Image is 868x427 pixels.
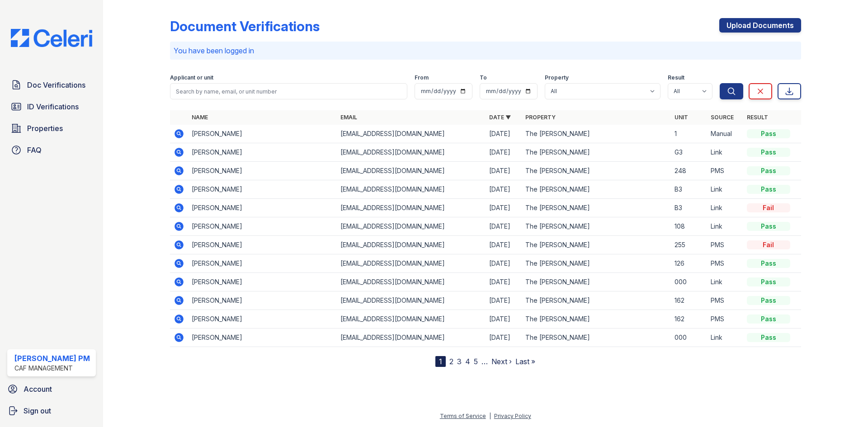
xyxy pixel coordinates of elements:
[707,291,743,310] td: PMS
[188,125,337,143] td: [PERSON_NAME]
[747,314,790,324] div: Pass
[449,357,453,366] a: 2
[170,83,407,99] input: Search by name, email, or unit number
[457,357,462,366] a: 3
[24,405,51,416] span: Sign out
[337,273,486,291] td: [EMAIL_ADDRESS][DOMAIN_NAME]
[671,217,707,236] td: 108
[474,357,478,366] a: 5
[27,101,79,112] span: ID Verifications
[337,217,486,236] td: [EMAIL_ADDRESS][DOMAIN_NAME]
[671,162,707,180] td: 248
[486,125,522,143] td: [DATE]
[7,98,96,116] a: ID Verifications
[481,356,488,367] span: …
[486,254,522,273] td: [DATE]
[522,254,670,273] td: The [PERSON_NAME]
[671,328,707,347] td: 000
[707,328,743,347] td: Link
[465,357,470,366] a: 4
[747,148,790,157] div: Pass
[671,310,707,328] td: 162
[522,328,670,347] td: The [PERSON_NAME]
[337,254,486,273] td: [EMAIL_ADDRESS][DOMAIN_NAME]
[4,402,99,420] button: Sign out
[415,74,429,81] label: From
[491,357,512,366] a: Next ›
[707,273,743,291] td: Link
[480,74,487,81] label: To
[707,143,743,162] td: Link
[747,296,790,305] div: Pass
[486,328,522,347] td: [DATE]
[188,236,337,254] td: [PERSON_NAME]
[337,310,486,328] td: [EMAIL_ADDRESS][DOMAIN_NAME]
[522,125,670,143] td: The [PERSON_NAME]
[188,162,337,180] td: [PERSON_NAME]
[7,119,96,137] a: Properties
[486,217,522,236] td: [DATE]
[489,413,491,419] div: |
[337,236,486,254] td: [EMAIL_ADDRESS][DOMAIN_NAME]
[711,114,734,121] a: Source
[4,29,99,47] img: CE_Logo_Blue-a8612792a0a2168367f1c8372b55b34899dd931a85d93a1a3d3e32e68fde9ad4.png
[747,222,790,231] div: Pass
[188,199,337,217] td: [PERSON_NAME]
[671,236,707,254] td: 255
[486,236,522,254] td: [DATE]
[707,217,743,236] td: Link
[440,413,486,419] a: Terms of Service
[522,180,670,199] td: The [PERSON_NAME]
[486,162,522,180] td: [DATE]
[337,143,486,162] td: [EMAIL_ADDRESS][DOMAIN_NAME]
[27,145,42,155] span: FAQ
[337,180,486,199] td: [EMAIL_ADDRESS][DOMAIN_NAME]
[747,240,790,249] div: Fail
[707,254,743,273] td: PMS
[188,217,337,236] td: [PERSON_NAME]
[27,123,63,134] span: Properties
[522,310,670,328] td: The [PERSON_NAME]
[337,291,486,310] td: [EMAIL_ADDRESS][DOMAIN_NAME]
[174,45,797,56] p: You have been logged in
[14,364,90,373] div: CAF Management
[14,353,90,364] div: [PERSON_NAME] PM
[340,114,357,121] a: Email
[707,162,743,180] td: PMS
[337,328,486,347] td: [EMAIL_ADDRESS][DOMAIN_NAME]
[192,114,208,121] a: Name
[671,125,707,143] td: 1
[7,141,96,159] a: FAQ
[545,74,569,81] label: Property
[522,199,670,217] td: The [PERSON_NAME]
[707,180,743,199] td: Link
[747,166,790,175] div: Pass
[188,180,337,199] td: [PERSON_NAME]
[337,125,486,143] td: [EMAIL_ADDRESS][DOMAIN_NAME]
[486,310,522,328] td: [DATE]
[515,357,535,366] a: Last »
[522,217,670,236] td: The [PERSON_NAME]
[522,236,670,254] td: The [PERSON_NAME]
[337,162,486,180] td: [EMAIL_ADDRESS][DOMAIN_NAME]
[188,273,337,291] td: [PERSON_NAME]
[522,273,670,291] td: The [PERSON_NAME]
[486,199,522,217] td: [DATE]
[747,277,790,286] div: Pass
[747,333,790,342] div: Pass
[707,310,743,328] td: PMS
[719,18,801,33] a: Upload Documents
[707,236,743,254] td: PMS
[747,185,790,194] div: Pass
[486,180,522,199] td: [DATE]
[671,199,707,217] td: B3
[494,413,531,419] a: Privacy Policy
[337,199,486,217] td: [EMAIL_ADDRESS][DOMAIN_NAME]
[170,74,213,81] label: Applicant or unit
[671,273,707,291] td: 000
[747,129,790,138] div: Pass
[671,180,707,199] td: B3
[188,254,337,273] td: [PERSON_NAME]
[675,114,688,121] a: Unit
[27,80,85,90] span: Doc Verifications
